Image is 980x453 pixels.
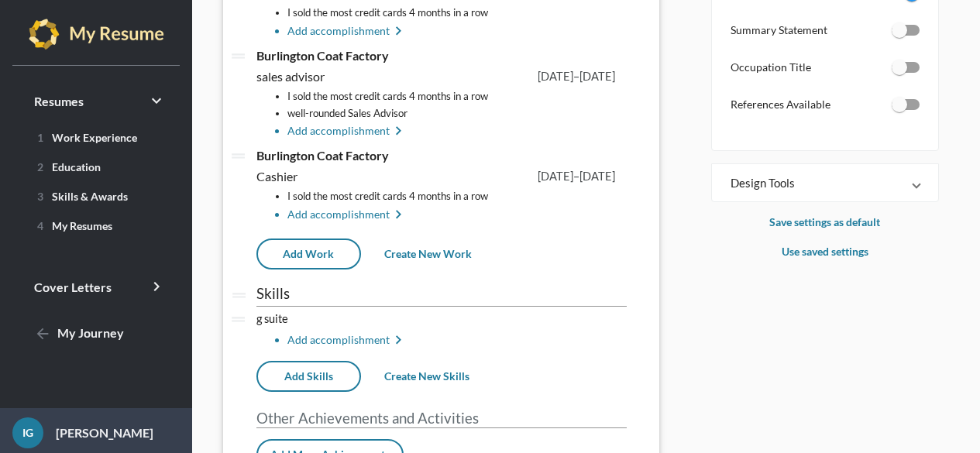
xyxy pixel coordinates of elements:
i: keyboard_arrow_right [147,91,166,110]
a: 1Work Experience [19,125,174,149]
mat-icon: arrow_back [34,325,53,344]
button: Create New Skills [372,362,482,390]
i: drag_handle [229,286,249,305]
li: Add accomplishment [287,206,627,225]
span: Burlington Coat Factory [256,148,389,163]
p: Use saved settings [711,242,939,261]
span: 4 [37,219,43,232]
a: 2Education [19,154,174,179]
span: [DATE] [538,70,573,83]
mat-icon: keyboard_arrow_right [390,331,408,350]
mat-icon: keyboard_arrow_right [390,122,408,141]
span: Resumes [34,94,84,108]
span: Cover Letters [34,280,112,294]
span: Create New Skills [384,369,469,383]
li: Occupation Title [731,58,920,90]
span: – [573,70,579,83]
li: Add accomplishment [287,22,627,41]
i: drag_handle [229,146,248,166]
button: Add Skills [256,361,361,392]
span: Skills & Awards [31,190,128,203]
a: 3Skills & Awards [19,184,174,208]
span: Work Experience [31,131,137,144]
li: References Available [731,95,920,127]
li: Add accomplishment [287,331,627,350]
li: I sold the most credit cards 4 months in a row [287,5,627,21]
a: My Journey [19,315,174,352]
span: 3 [37,190,43,203]
li: Add accomplishment [287,122,627,141]
span: Add Work [283,247,334,260]
span: Cashier [256,169,302,184]
li: I sold the most credit cards 4 months in a row [287,188,627,204]
span: g suite [256,312,295,325]
span: [DATE] [579,170,615,183]
mat-expansion-panel-header: Design Tools [712,164,938,201]
img: my-resume-light.png [29,19,164,50]
span: [DATE] [538,170,573,183]
li: I sold the most credit cards 4 months in a row [287,88,627,105]
mat-icon: keyboard_arrow_right [390,22,408,41]
a: 4My Resumes [19,213,174,238]
i: drag_handle [229,310,248,329]
li: Summary Statement [731,21,920,53]
span: Education [31,160,101,173]
span: Burlington Coat Factory [256,48,389,63]
i: keyboard_arrow_right [147,277,166,296]
span: Create New Work [384,247,472,260]
i: drag_handle [229,46,248,66]
span: My Journey [34,325,124,340]
span: – [573,170,579,183]
button: Add Work [256,239,361,269]
p: Other Achievements and Activities [256,409,627,428]
span: [DATE] [579,70,615,83]
span: sales advisor [256,69,329,84]
span: 2 [37,160,43,173]
span: My Resumes [31,219,112,232]
mat-icon: keyboard_arrow_right [390,206,408,225]
span: Add Skills [284,369,333,383]
p: [PERSON_NAME] [43,424,153,442]
span: 1 [37,131,43,144]
p: Save settings as default [711,213,939,232]
li: well-rounded Sales Advisor [287,105,627,122]
mat-panel-title: Design Tools [731,175,901,190]
button: Create New Work [372,240,484,268]
div: IG [12,417,43,448]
